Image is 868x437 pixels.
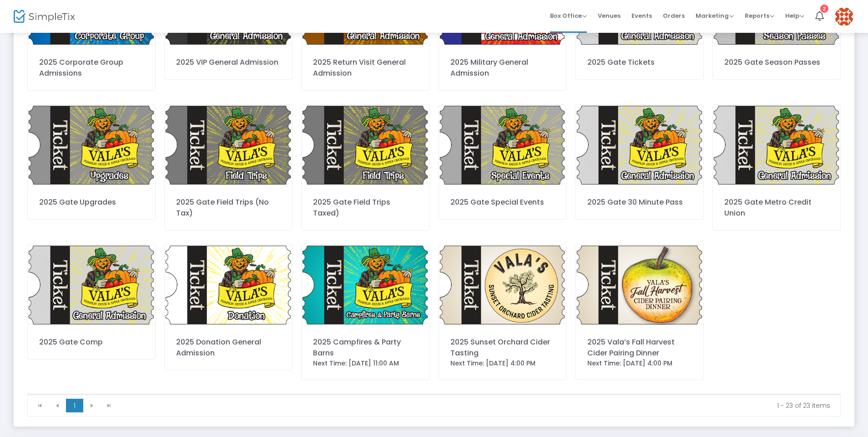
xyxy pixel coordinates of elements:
span: Marketing [696,11,734,20]
div: 2025 Donation General Admission [176,337,281,359]
div: Data table [28,394,840,395]
img: 3SpecialEvents.png [439,105,566,185]
div: Next Time: [DATE] 4:00 PM [450,359,555,368]
div: 2025 Campfires & Party Barns [313,337,418,359]
div: 2025 Military General Admission [450,57,555,79]
div: 2025 Gate Season Passes [724,57,829,68]
span: Venues [598,4,621,27]
div: 2025 Gate Comp [39,337,144,348]
img: 4Upgrades.png [28,105,155,185]
img: 6389251140912223621GeneralAdmission.png [576,105,703,185]
div: 2025 Gate Upgrades [39,197,144,208]
span: Help [785,11,804,20]
img: 13CampfiresPartyBarnsTHUMBNAIL.png [302,245,429,325]
div: 2025 Return Visit General Admission [313,57,418,79]
img: 5FieldTrips.png [165,105,292,185]
img: SunsetOrchardCiderTastingTHUMBNAIL.png [439,245,566,325]
span: Page 1 [66,399,83,412]
kendo-pager-info: 1 - 23 of 23 items [124,401,830,410]
div: 2025 Gate Metro Credit Union [724,197,829,219]
span: Reports [745,11,774,20]
div: 2025 Gate 30 Minute Pass [587,197,692,208]
span: Orders [663,4,685,27]
div: 2025 Vala’s Fall Harvest Cider Pairing Dinner [587,337,692,359]
img: FallHarvestCiderPairingDinnerTHUMBNAIL.png [576,245,703,325]
span: Box Office [550,11,587,20]
div: 2025 Sunset Orchard Cider Tasting [450,337,555,359]
div: 2025 Gate Special Events [450,197,555,208]
div: 2 [820,5,828,13]
div: 2025 Gate Field Trips (No Tax) [176,197,281,219]
img: DonationTHUMBNAIL.png [165,245,292,325]
div: 2025 Corporate Group Admissions [39,57,144,79]
div: 2025 Gate Tickets [587,57,692,68]
div: 2025 Gate Field Trips Taxed) [313,197,418,219]
div: 2025 VIP General Admission [176,57,281,68]
img: 6388957997713638755FieldTrips.png [302,105,429,185]
img: 6389251137675706231GeneralAdmission.png [28,245,155,325]
div: Next Time: [DATE] 11:00 AM [313,359,418,368]
div: Next Time: [DATE] 4:00 PM [587,359,692,368]
img: 6389251143933151071GeneralAdmission.png [713,105,840,185]
span: Events [631,4,652,27]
